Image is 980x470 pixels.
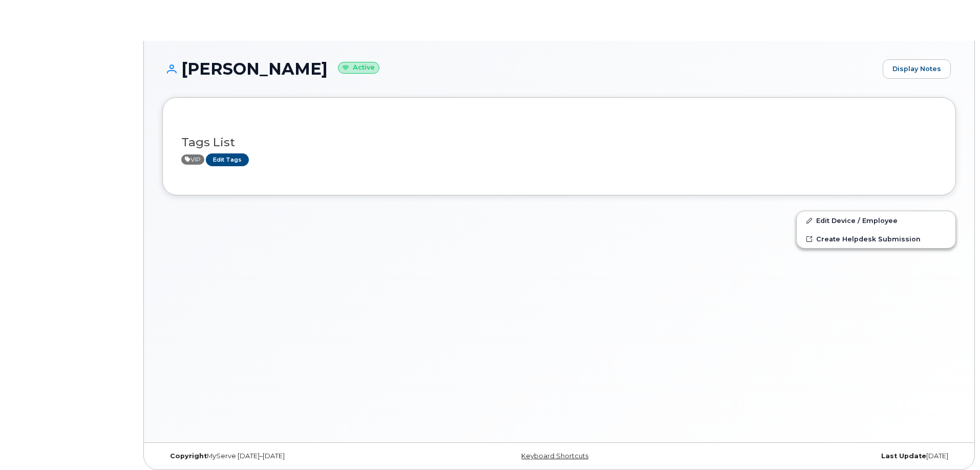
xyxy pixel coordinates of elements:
strong: Copyright [170,452,207,460]
small: Active [338,62,379,74]
a: Edit Tags [206,153,249,166]
a: Create Helpdesk Submission [797,230,955,248]
div: MyServe [DATE]–[DATE] [162,452,427,460]
strong: Last Update [881,452,926,460]
h3: Tags List [181,136,937,149]
a: Display Notes [883,59,951,79]
h1: [PERSON_NAME] [162,60,878,78]
span: Active [181,154,204,165]
a: Keyboard Shortcuts [521,452,588,460]
a: Edit Device / Employee [797,211,955,230]
div: [DATE] [691,452,956,460]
